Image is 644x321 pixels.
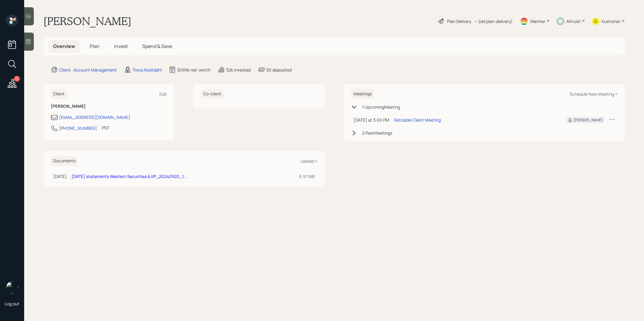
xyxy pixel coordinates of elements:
span: Spend & Save [142,43,172,49]
h6: Client [51,89,67,99]
div: [DATE] at 3:00 PM [354,117,389,123]
span: Plan [90,43,100,49]
div: $499k net-worth [177,67,210,73]
div: 6.97 MB [299,173,315,180]
h6: [PERSON_NAME] [51,104,167,109]
div: PST [102,125,109,131]
div: Treva Nostdahl [133,67,162,73]
div: [PHONE_NUMBER] [59,125,97,131]
div: Client · Account Management [59,67,117,73]
h6: Meetings [351,89,374,99]
img: treva-nostdahl-headshot.png [6,281,18,294]
h6: Documents [51,156,78,166]
div: $0 deposited [266,67,292,73]
div: [DATE] [53,173,67,180]
div: [PERSON_NAME] [574,117,603,123]
div: [EMAIL_ADDRESS][DOMAIN_NAME] [59,114,130,120]
span: Overview [53,43,75,49]
div: $2k invested [226,67,251,73]
div: Log out [5,301,19,307]
div: Warmer [530,18,545,24]
h1: [PERSON_NAME] [43,14,131,28]
div: • (old plan-delivery) [474,18,513,24]
div: Upload + [300,158,317,164]
span: Invest [114,43,128,49]
h6: Co-client [201,89,224,99]
div: Schedule New Meeting + [569,91,617,97]
div: 2 Past Meeting s [362,130,392,136]
div: Altruist [566,18,581,24]
div: Kustomer [602,18,620,24]
div: Retirable Client Meeting [394,117,441,123]
div: 12 [14,76,20,82]
div: Edit [159,91,167,97]
a: [DATE] statements Western Securities & KP_20240920_1... [72,173,187,179]
div: Plan Delivery [447,18,471,24]
div: 1 Upcoming Meeting [362,104,400,110]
